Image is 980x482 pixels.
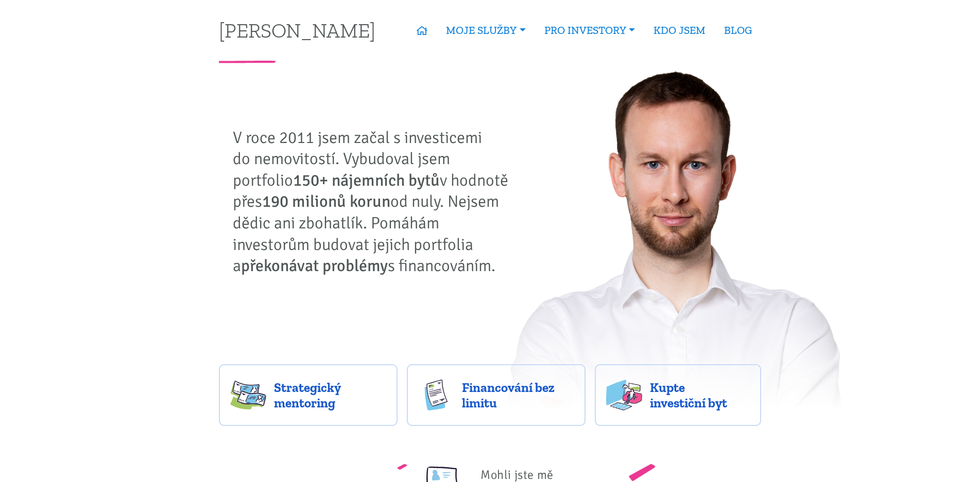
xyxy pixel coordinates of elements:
a: Strategický mentoring [219,364,398,426]
a: KDO JSEM [644,19,715,42]
a: [PERSON_NAME] [219,20,375,40]
strong: 190 milionů korun [262,191,390,211]
a: PRO INVESTORY [535,19,644,42]
span: Kupte investiční byt [650,380,750,410]
span: Financování bez limitu [462,380,574,410]
a: BLOG [715,19,761,42]
img: finance [418,380,454,410]
strong: 150+ nájemních bytů [293,170,440,190]
a: Kupte investiční byt [595,364,761,426]
a: Financování bez limitu [407,364,586,426]
img: flats [606,380,642,410]
p: V roce 2011 jsem začal s investicemi do nemovitostí. Vybudoval jsem portfolio v hodnotě přes od n... [233,127,516,277]
span: Strategický mentoring [274,380,386,410]
strong: překonávat problémy [241,256,388,276]
img: strategy [230,380,266,410]
a: MOJE SLUŽBY [437,19,535,42]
